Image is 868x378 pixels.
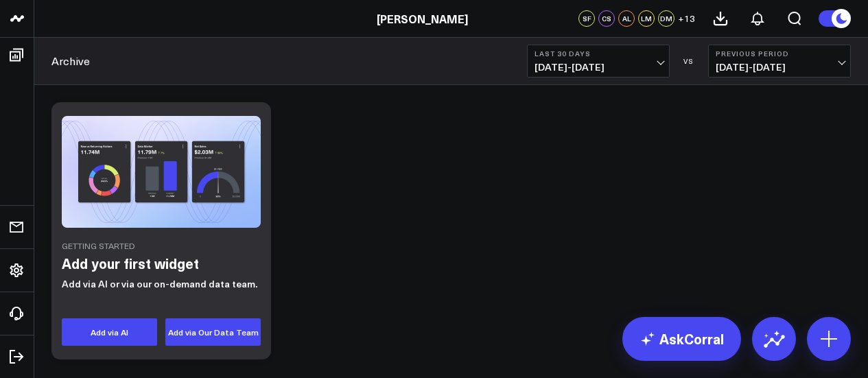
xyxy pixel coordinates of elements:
[51,54,90,69] a: Archive
[716,49,843,58] b: Previous Period
[678,10,695,27] button: +13
[535,62,662,73] span: [DATE] - [DATE]
[62,277,261,291] p: Add via AI or via our on-demand data team.
[62,241,261,250] div: Getting Started
[618,10,635,27] div: AL
[658,10,675,27] div: DM
[62,253,261,274] h2: Add your first widget
[678,14,695,23] span: + 13
[527,45,670,78] button: Last 30 Days[DATE]-[DATE]
[677,57,701,65] div: VS
[377,11,468,26] a: [PERSON_NAME]
[638,10,655,27] div: LM
[708,45,851,78] button: Previous Period[DATE]-[DATE]
[535,49,662,58] b: Last 30 Days
[716,62,843,73] span: [DATE] - [DATE]
[578,10,595,27] div: SF
[622,317,741,361] a: AskCorral
[598,10,615,27] div: CS
[62,318,157,346] button: Add via AI
[165,318,261,346] button: Add via Our Data Team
